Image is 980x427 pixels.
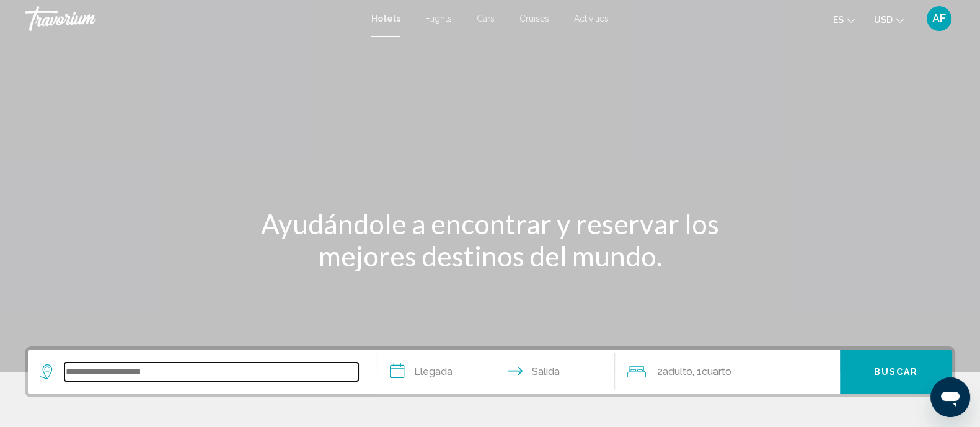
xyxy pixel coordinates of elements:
[923,6,955,32] button: User Menu
[519,14,549,24] a: Cruises
[574,14,609,24] a: Activities
[25,6,359,31] a: Travorium
[692,363,731,381] span: , 1
[258,208,723,272] h1: Ayudándole a encontrar y reservar los mejores destinos del mundo.
[932,12,946,25] span: AF
[657,363,692,381] span: 2
[930,377,970,417] iframe: Botón para iniciar la ventana de mensajería
[702,366,731,377] span: Cuarto
[615,350,840,394] button: Travelers: 2 adults, 0 children
[663,366,692,377] span: Adulto
[477,14,495,24] a: Cars
[874,11,904,29] button: Change currency
[874,368,919,377] span: Buscar
[371,14,400,24] a: Hotels
[874,15,893,25] span: USD
[425,14,452,24] a: Flights
[840,350,952,394] button: Buscar
[377,350,615,394] button: Check in and out dates
[833,15,844,25] span: es
[833,11,855,29] button: Change language
[28,350,952,394] div: Search widget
